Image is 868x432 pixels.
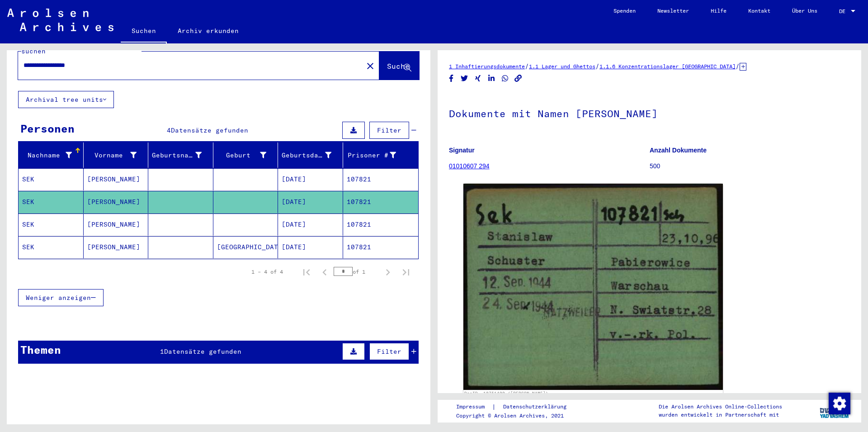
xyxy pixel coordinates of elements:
p: wurden entwickelt in Partnerschaft mit [659,411,782,419]
div: of 1 [334,267,379,276]
span: DE [839,8,849,14]
div: Vorname [87,148,148,162]
div: Geburtsname [152,151,202,160]
div: Geburtsname [152,148,213,162]
div: | [456,402,577,412]
span: Filter [377,126,401,134]
span: Datensätze gefunden [171,126,248,134]
button: Archival tree units [18,91,114,108]
mat-header-cell: Vorname [84,142,149,168]
span: 1 [160,347,164,356]
div: Nachname [22,151,72,160]
a: 01010607 294 [449,162,490,170]
mat-cell: [DATE] [278,191,343,213]
mat-cell: [DATE] [278,168,343,190]
div: Geburtsdatum [282,151,331,160]
button: Filter [369,122,409,139]
span: Datensätze gefunden [164,347,241,356]
mat-cell: [PERSON_NAME] [84,191,149,213]
div: Geburt‏ [217,148,278,162]
div: Prisoner # [347,151,396,160]
div: Geburtsdatum [282,148,343,162]
mat-cell: 107821 [343,191,419,213]
span: / [525,62,529,70]
mat-cell: [PERSON_NAME] [84,236,149,258]
mat-header-cell: Geburt‏ [213,142,278,168]
mat-header-cell: Geburtsdatum [278,142,343,168]
button: Share on LinkedIn [487,73,496,84]
mat-cell: 107821 [343,168,419,190]
span: / [595,62,599,70]
mat-cell: SEK [19,236,84,258]
h1: Dokumente mit Namen [PERSON_NAME] [449,93,850,133]
span: Weniger anzeigen [26,294,91,302]
a: 1 Inhaftierungsdokumente [449,63,525,70]
a: Impressum [456,402,492,412]
mat-cell: [DATE] [278,214,343,236]
img: 001.jpg [463,184,723,390]
mat-header-cell: Geburtsname [148,142,213,168]
a: Datenschutzerklärung [496,402,577,412]
b: Signatur [449,147,475,154]
button: Share on Xing [473,73,483,84]
div: 1 – 4 of 4 [251,268,283,276]
button: First page [297,263,316,281]
button: Share on WhatsApp [500,73,510,84]
div: Vorname [87,151,137,160]
img: yv_logo.png [818,399,852,422]
button: Clear [361,57,379,75]
button: Suche [379,52,419,80]
button: Copy link [514,73,523,84]
button: Weniger anzeigen [18,289,104,306]
mat-cell: SEK [19,214,84,236]
button: Last page [397,263,415,281]
span: 4 [167,126,171,134]
a: Archiv erkunden [167,20,250,42]
button: Filter [369,343,409,360]
div: Themen [20,342,61,358]
button: Share on Twitter [460,73,469,84]
span: / [736,62,740,70]
mat-icon: close [365,61,376,71]
div: Nachname [22,148,83,162]
button: Next page [379,263,397,281]
p: Die Arolsen Archives Online-Collections [659,403,782,411]
mat-cell: [GEOGRAPHIC_DATA] [213,236,278,258]
span: Suche [387,62,410,71]
a: DocID: 10751400 ([PERSON_NAME]) [464,391,548,396]
mat-cell: [PERSON_NAME] [84,168,149,190]
div: Prisoner # [347,148,408,162]
button: Previous page [316,263,334,281]
a: 1.1 Lager und Ghettos [529,63,595,70]
mat-cell: [PERSON_NAME] [84,214,149,236]
mat-cell: SEK [19,191,84,213]
button: Share on Facebook [447,73,456,84]
b: Anzahl Dokumente [650,147,707,154]
a: 1.1.6 Konzentrationslager [GEOGRAPHIC_DATA] [599,63,736,70]
mat-cell: [DATE] [278,236,343,258]
mat-cell: 107821 [343,214,419,236]
p: 500 [650,161,850,171]
mat-cell: 107821 [343,236,419,258]
span: Filter [377,347,401,356]
mat-header-cell: Nachname [19,142,84,168]
p: Copyright © Arolsen Archives, 2021 [456,412,577,420]
img: Zustimmung ändern [829,393,850,414]
mat-header-cell: Prisoner # [343,142,419,168]
img: Arolsen_neg.svg [7,9,113,31]
a: Suchen [121,20,167,43]
mat-cell: SEK [19,168,84,190]
div: Geburt‏ [217,151,267,160]
div: Personen [20,120,75,137]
